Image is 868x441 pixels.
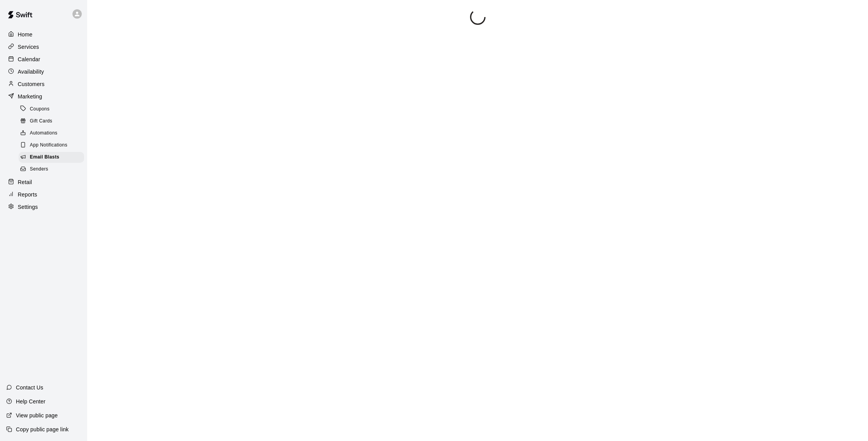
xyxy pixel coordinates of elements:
[6,176,81,188] a: Retail
[18,203,38,211] p: Settings
[19,116,84,127] div: Gift Cards
[18,178,32,186] p: Retail
[19,140,84,151] div: App Notifications
[6,29,81,40] a: Home
[19,128,84,139] div: Automations
[16,398,45,405] p: Help Center
[19,152,87,164] a: Email Blasts
[19,164,84,175] div: Senders
[18,43,39,51] p: Services
[18,55,40,63] p: Calendar
[18,93,42,100] p: Marketing
[19,140,87,152] a: App Notifications
[6,66,81,78] a: Availability
[19,152,84,163] div: Email Blasts
[18,68,44,76] p: Availability
[19,104,84,115] div: Coupons
[16,384,43,391] p: Contact Us
[30,117,52,125] span: Gift Cards
[18,80,45,88] p: Customers
[16,425,69,433] p: Copy public page link
[30,129,57,137] span: Automations
[30,105,50,113] span: Coupons
[6,189,81,200] a: Reports
[6,78,81,90] a: Customers
[6,41,81,53] a: Services
[19,164,87,176] a: Senders
[19,103,87,115] a: Coupons
[6,91,81,102] a: Marketing
[30,141,67,149] span: App Notifications
[19,127,87,140] a: Automations
[18,191,37,198] p: Reports
[6,201,81,213] a: Settings
[18,31,33,38] p: Home
[16,412,58,419] p: View public page
[19,115,87,127] a: Gift Cards
[30,153,59,161] span: Email Blasts
[30,165,48,173] span: Senders
[6,53,81,65] a: Calendar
